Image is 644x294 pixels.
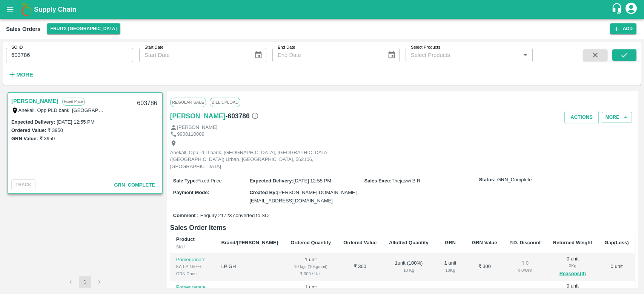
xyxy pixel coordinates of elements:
[389,260,429,274] div: 1 unit ( 100 %)
[11,96,58,106] a: [PERSON_NAME]
[2,1,19,18] button: open drawer
[18,107,374,113] label: Anekall, Opp PLD bank, [GEOGRAPHIC_DATA], [GEOGRAPHIC_DATA] ([GEOGRAPHIC_DATA]) Urban, [GEOGRAPHI...
[520,50,530,60] button: Open
[176,243,209,250] div: SKU
[16,72,33,78] strong: More
[176,236,195,242] b: Product
[553,262,592,269] div: 0 Kg
[173,190,209,195] label: Payment Mode :
[610,23,636,34] button: Add
[343,240,377,245] b: Ordered Value
[170,222,635,233] h6: Sales Order Items
[173,178,197,184] label: Sale Type :
[34,4,611,15] a: Supply Chain
[466,253,503,281] td: ₹ 300
[139,48,248,62] input: Start Date
[170,98,206,107] span: Regular Sale
[604,240,629,245] b: Gap(Loss)
[170,111,226,121] a: [PERSON_NAME]
[177,131,204,138] p: 9900110009
[294,178,331,184] span: [DATE] 12:55 PM
[11,136,38,141] label: GRN Value:
[364,178,392,184] label: Sales Exec :
[497,176,532,184] span: GRN_Complete
[408,50,518,60] input: Select Products
[441,260,460,274] div: 1 unit
[177,124,217,131] p: [PERSON_NAME]
[210,98,240,107] span: Bill Upload
[598,253,635,281] td: 0 unit
[441,267,460,274] div: 10 Kg
[132,95,161,112] div: 603786
[215,253,284,281] td: LP GH
[472,240,497,245] b: GRN Value
[114,182,155,188] span: GRN_Complete
[290,270,331,277] div: ₹ 300 / Unit
[251,48,266,62] button: Choose date
[337,253,383,281] td: ₹ 300
[57,119,94,125] label: [DATE] 12:55 PM
[249,190,357,204] span: [PERSON_NAME][DOMAIN_NAME][EMAIL_ADDRESS][DOMAIN_NAME]
[34,6,76,13] b: Supply Chain
[48,127,63,133] label: ₹ 3950
[389,240,429,245] b: Allotted Quantity
[553,240,592,245] b: Returned Weight
[249,178,293,184] label: Expected Delivery :
[479,176,496,184] label: Status:
[79,276,91,288] button: page 1
[176,270,209,277] div: GRN Done
[63,276,106,288] nav: pagination navigation
[611,3,624,16] div: customer-support
[411,44,440,51] label: Select Products
[11,119,55,125] label: Expected Delivery :
[6,68,35,81] button: More
[221,240,278,245] b: Brand/[PERSON_NAME]
[602,112,632,123] button: More
[47,23,121,34] button: Select DC
[272,48,381,62] input: End Date
[176,263,209,270] div: KA-LP-150++
[509,267,541,274] div: ₹ 0 / Unit
[509,260,541,267] div: ₹ 0
[144,44,163,51] label: Start Date
[290,263,331,270] div: 10 kgs (10kg/unit)
[284,253,337,281] td: 1 unit
[173,212,199,219] label: Comment :
[197,178,222,184] span: Fixed Price
[553,256,592,278] div: 0 unit
[564,111,599,124] button: Actions
[200,212,269,219] span: Enquiry 21723 converted to SO
[553,269,592,278] button: Reasons(0)
[509,240,541,245] b: P.D. Discount
[11,44,23,51] label: SO ID
[290,240,331,245] b: Ordered Quantity
[6,48,133,62] input: Enter SO ID
[170,149,340,170] p: Anekall, Opp PLD bank, [GEOGRAPHIC_DATA], [GEOGRAPHIC_DATA] ([GEOGRAPHIC_DATA]) Urban, [GEOGRAPHI...
[278,44,295,51] label: End Date
[445,240,456,245] b: GRN
[40,136,55,141] label: ₹ 3950
[249,190,277,195] label: Created By :
[389,267,429,274] div: 10 Kg
[624,2,638,17] div: account of current user
[384,48,399,62] button: Choose date
[176,256,209,263] p: Pomegranate
[392,178,421,184] span: Thejaswi B R
[226,111,259,121] h6: - 603786
[176,284,209,291] p: Pomegranate
[62,98,85,106] p: Fixed Price
[19,2,34,17] img: logo
[11,127,46,133] label: Ordered Value:
[6,24,41,34] div: Sales Orders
